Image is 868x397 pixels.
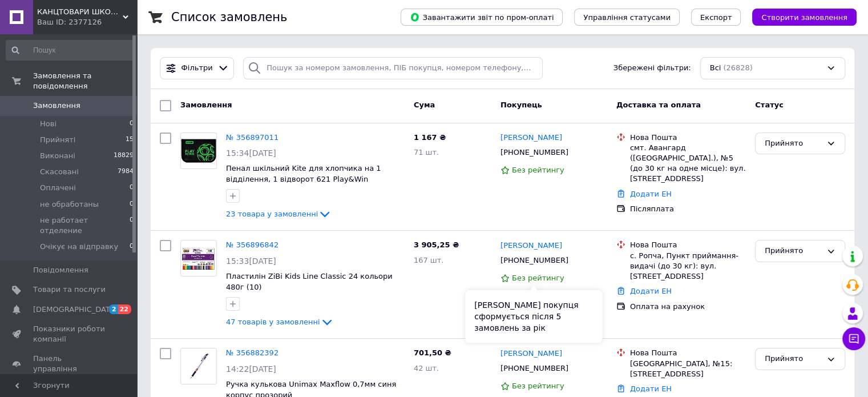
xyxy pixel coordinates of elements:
[512,274,564,282] span: Без рейтингу
[33,304,118,315] span: [DEMOGRAPHIC_DATA]
[414,133,446,142] span: 1 167 ₴
[226,348,278,357] a: № 356882392
[414,240,459,249] span: 3 905,25 ₴
[401,9,563,26] button: Завантажити звіт по пром-оплаті
[574,9,680,26] button: Управління статусами
[630,348,746,358] div: Нова Пошта
[500,133,562,143] a: [PERSON_NAME]
[414,148,439,157] span: 71 шт.
[130,199,134,210] span: 0
[630,384,672,393] a: Додати ЕН
[243,57,543,79] input: Пошук за номером замовлення, ПІБ покупця, номером телефону, Email, номером накладної
[118,304,131,314] span: 22
[630,240,746,250] div: Нова Пошта
[512,166,564,174] span: Без рейтингу
[226,256,276,266] span: 15:33[DATE]
[630,204,746,214] div: Післяплата
[40,199,99,210] span: не обработаны
[465,290,602,343] div: [PERSON_NAME] покупця сформується після 5 замовлень за рік
[40,167,79,177] span: Скасовані
[765,245,822,257] div: Прийнято
[171,10,287,24] h1: Список замовлень
[414,101,435,109] span: Cума
[500,101,542,109] span: Покупець
[630,133,746,143] div: Нова Пошта
[37,7,123,17] span: КАНЦТОВАРИ ШКОЛА ТВОРЧІСТЬ
[500,256,568,264] span: [PHONE_NUMBER]
[630,287,672,295] a: Додати ЕН
[226,210,332,218] a: 23 товара у замовленні
[700,13,732,22] span: Експорт
[630,251,746,282] div: с. Ропча, Пункт приймання-видачі (до 30 кг): вул. [STREET_ADDRESS]
[181,247,216,270] img: Фото товару
[723,63,753,72] span: (26828)
[630,302,746,312] div: Оплата на рахунок
[33,265,88,275] span: Повідомлення
[616,101,701,109] span: Доставка та оплата
[691,9,741,26] button: Експорт
[512,382,564,390] span: Без рейтингу
[752,9,857,26] button: Створити замовлення
[226,149,276,158] span: 15:34[DATE]
[40,151,75,161] span: Виконані
[114,151,134,161] span: 18829
[40,242,118,252] span: Очікує на відправку
[130,215,134,236] span: 0
[40,215,130,236] span: не работает отделение
[33,324,106,344] span: Показники роботи компанії
[741,13,857,21] a: Створити замовлення
[118,167,134,177] span: 7984
[765,138,822,150] div: Прийнято
[765,353,822,365] div: Прийнято
[180,133,217,169] a: Фото товару
[613,63,691,74] span: Збережені фільтри:
[180,240,217,276] a: Фото товару
[630,190,672,198] a: Додати ЕН
[40,135,75,145] span: Прийняті
[40,119,56,129] span: Нові
[500,348,562,359] a: [PERSON_NAME]
[37,17,137,27] div: Ваш ID: 2377126
[414,348,451,357] span: 701,50 ₴
[583,13,671,22] span: Управління статусами
[33,71,137,91] span: Замовлення та повідомлення
[226,133,278,142] a: № 356897011
[755,101,784,109] span: Статус
[40,183,76,193] span: Оплачені
[500,148,568,157] span: [PHONE_NUMBER]
[6,40,135,61] input: Пошук
[180,348,217,384] a: Фото товару
[181,348,216,384] img: Фото товару
[414,256,444,264] span: 167 шт.
[130,119,134,129] span: 0
[761,13,847,22] span: Створити замовлення
[630,143,746,185] div: смт. Авангард ([GEOGRAPHIC_DATA].), №5 (до 30 кг на одне місце): вул. [STREET_ADDRESS]
[33,354,106,374] span: Панель управління
[410,12,554,22] span: Завантажити звіт по пром-оплаті
[180,101,232,109] span: Замовлення
[181,63,213,74] span: Фільтри
[181,133,216,169] img: Фото товару
[500,240,562,251] a: [PERSON_NAME]
[126,135,134,145] span: 15
[226,164,381,183] a: Пенал шкільний Kite для хлопчика на 1 відділення, 1 відворот 621 Play&Win
[414,364,439,372] span: 42 шт.
[630,359,746,379] div: [GEOGRAPHIC_DATA], №15: [STREET_ADDRESS]
[500,364,568,372] span: [PHONE_NUMBER]
[130,183,134,193] span: 0
[130,242,134,252] span: 0
[710,63,721,74] span: Всі
[226,318,334,326] a: 47 товарів у замовленні
[226,240,278,249] a: № 356896842
[226,364,276,374] span: 14:22[DATE]
[842,327,865,350] button: Чат з покупцем
[226,272,393,291] a: Пластилін ZiBi Kids Line Classic 24 кольори 480г (10)
[33,101,80,111] span: Замовлення
[226,318,320,326] span: 47 товарів у замовленні
[33,284,106,295] span: Товари та послуги
[109,304,118,314] span: 2
[226,210,318,218] span: 23 товара у замовленні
